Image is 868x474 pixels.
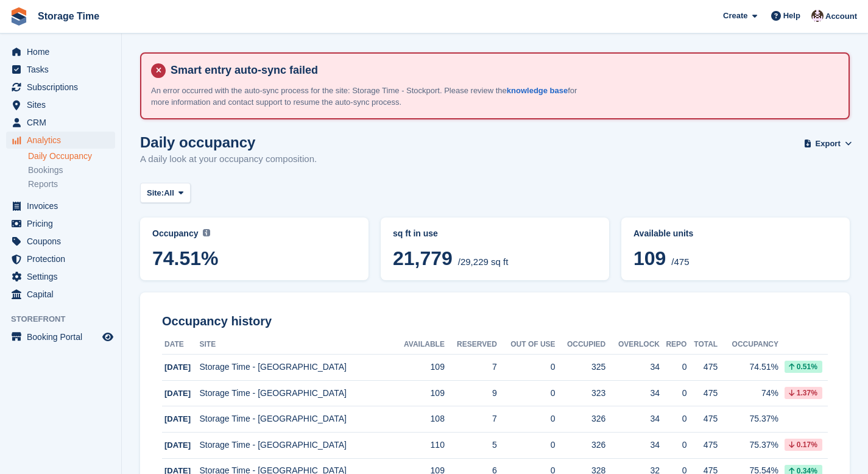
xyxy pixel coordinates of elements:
[686,406,718,433] td: 475
[825,10,857,23] span: Account
[633,247,666,269] span: 109
[27,268,100,285] span: Settings
[27,286,100,303] span: Capital
[605,335,660,355] th: Overlock
[164,187,174,199] span: All
[445,432,497,458] td: 5
[458,256,509,267] span: /29,229 sq ft
[6,132,115,149] a: menu
[6,328,115,345] a: menu
[783,10,800,22] span: Help
[162,335,199,355] th: Date
[671,256,689,267] span: /475
[164,389,191,398] span: [DATE]
[6,233,115,250] a: menu
[6,215,115,232] a: menu
[6,96,115,113] a: menu
[605,387,660,400] div: 34
[718,406,778,433] td: 75.37%
[393,228,438,238] span: sq ft in use
[497,355,556,381] td: 0
[27,215,100,232] span: Pricing
[393,247,453,269] span: 21,779
[27,43,100,60] span: Home
[445,335,497,355] th: Reserved
[6,114,115,131] a: menu
[27,197,100,214] span: Invoices
[605,361,660,373] div: 34
[556,412,606,425] div: 326
[718,355,778,381] td: 74.51%
[605,412,660,425] div: 34
[27,114,100,131] span: CRM
[507,86,568,95] a: knowledge base
[497,335,556,355] th: Out of Use
[10,7,28,26] img: stora-icon-8386f47178a22dfd0bd8f6a31ec36ba5ce8667c1dd55bd0f319d3a0aa187defe.svg
[164,414,191,423] span: [DATE]
[199,355,391,381] td: Storage Time - [GEOGRAPHIC_DATA]
[151,85,577,108] p: An error occurred with the auto-sync process for the site: Storage Time - Stockport. Please revie...
[392,380,445,406] td: 109
[27,132,100,149] span: Analytics
[660,412,686,425] div: 0
[164,363,191,372] span: [DATE]
[605,439,660,451] div: 34
[27,79,100,96] span: Subscriptions
[392,406,445,433] td: 108
[816,138,841,150] span: Export
[6,250,115,267] a: menu
[806,134,850,154] button: Export
[140,134,317,150] h1: Daily occupancy
[785,439,822,451] div: 0.17%
[660,335,686,355] th: Repo
[686,432,718,458] td: 475
[785,387,822,399] div: 1.37%
[660,387,686,400] div: 0
[811,10,824,22] img: Saeed
[392,355,445,381] td: 109
[445,380,497,406] td: 9
[392,335,445,355] th: Available
[199,335,391,355] th: Site
[660,439,686,451] div: 0
[11,313,121,325] span: Storefront
[497,432,556,458] td: 0
[6,43,115,60] a: menu
[33,6,104,26] a: Storage Time
[6,61,115,78] a: menu
[686,355,718,381] td: 475
[633,227,838,240] abbr: Current percentage of units occupied or overlocked
[723,10,747,22] span: Create
[147,187,164,199] span: Site:
[497,406,556,433] td: 0
[199,380,391,406] td: Storage Time - [GEOGRAPHIC_DATA]
[6,197,115,214] a: menu
[27,96,100,113] span: Sites
[6,286,115,303] a: menu
[718,380,778,406] td: 74%
[497,380,556,406] td: 0
[556,439,606,451] div: 326
[203,229,210,236] img: icon-info-grey-7440780725fd019a000dd9b08b2336e03edf1995a4989e88bcd33f0948082b44.svg
[556,361,606,373] div: 325
[28,164,115,176] a: Bookings
[686,335,718,355] th: Total
[660,361,686,373] div: 0
[718,335,778,355] th: Occupancy
[152,247,356,269] span: 74.51%
[199,406,391,433] td: Storage Time - [GEOGRAPHIC_DATA]
[6,268,115,285] a: menu
[6,79,115,96] a: menu
[164,440,191,450] span: [DATE]
[445,355,497,381] td: 7
[152,227,356,240] abbr: Current percentage of sq ft occupied
[140,152,317,166] p: A daily look at your occupancy composition.
[28,150,115,162] a: Daily Occupancy
[140,183,191,203] button: Site: All
[718,432,778,458] td: 75.37%
[152,228,198,238] span: Occupancy
[162,314,828,328] h2: Occupancy history
[27,233,100,250] span: Coupons
[27,250,100,267] span: Protection
[633,228,693,238] span: Available units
